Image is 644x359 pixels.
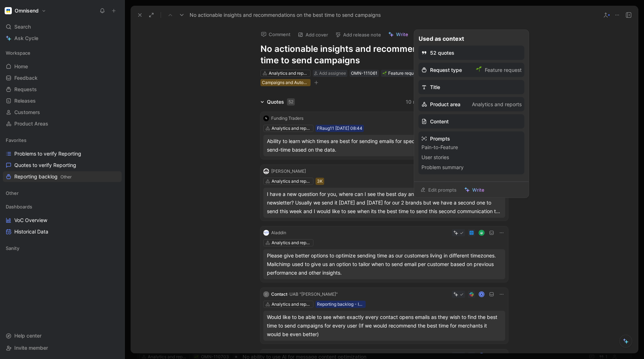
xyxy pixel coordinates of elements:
[6,137,26,144] span: Favorites
[60,174,72,179] span: Other
[14,120,48,127] span: Product Areas
[294,30,331,40] button: Add cover
[3,48,122,58] div: Workspace
[14,150,81,157] span: Problems to verify Reporting
[14,74,38,82] span: Feedback
[263,230,269,236] img: logo
[382,71,387,75] img: 🌱
[3,215,122,226] a: VoC Overview
[461,185,488,195] button: Write
[271,168,306,175] div: [PERSON_NAME]
[479,231,484,235] img: avatar
[3,61,122,72] a: Home
[258,29,294,39] button: Comment
[6,49,30,56] span: Workspace
[6,203,32,210] span: Dashboards
[332,30,384,40] button: Add release note
[267,137,502,154] div: Ability to learn which times are best for sending emails for specific audiences and optimize the ...
[479,292,484,297] div: K
[287,291,338,297] span: · UAB "[PERSON_NAME]"
[3,201,122,237] div: DashboardsVoC OverviewHistorical Data
[472,187,484,193] span: Write
[421,66,462,74] div: Request type
[263,115,269,121] img: logo
[271,291,287,297] span: Contact
[271,229,286,236] div: Aladdin
[3,188,122,198] div: Other
[14,23,31,31] span: Search
[396,31,408,38] span: Write
[317,125,362,132] div: FRaug11 [DATE] 08:44
[190,11,381,19] span: No actionable insights and recommendations on the best time to send campaigns
[3,95,122,106] a: Releases
[260,43,508,66] h1: No actionable insights and recommendations on the best time to send campaigns
[272,301,312,308] div: Analytics and reports
[14,333,42,339] span: Help center
[421,163,522,172] li: Problem summary
[430,49,454,57] div: 52 quotes
[14,345,48,351] span: Invite member
[263,168,269,174] img: logo
[417,185,460,195] a: Edit prompts
[419,34,525,43] h3: Used as context
[267,98,295,106] div: Quotes
[382,70,420,77] div: Feature request
[14,162,76,169] span: Quotes to verify Reporting
[476,66,482,72] img: 🌱
[421,100,460,109] div: Product area
[263,291,269,297] div: C
[3,243,122,254] div: Sanity
[3,160,122,171] a: Quotes to verify Reporting
[472,100,522,109] div: Analytics and reports
[14,63,28,70] span: Home
[287,98,295,105] div: 52
[406,98,465,106] button: 10 recommended quotes
[476,66,522,74] div: Feature request
[3,188,122,201] div: Other
[3,33,122,44] a: Ask Cycle
[421,143,522,152] li: Pain-to-Feature
[14,97,36,104] span: Releases
[3,73,122,83] a: Feedback
[3,135,122,146] div: Favorites
[3,6,48,16] button: OmnisendOmnisend
[14,217,47,224] span: VoC Overview
[3,243,122,256] div: Sanity
[3,21,122,32] div: Search
[262,79,309,86] div: Campaigns and Automation reporting
[15,8,39,14] h1: Omnisend
[272,239,312,246] div: Analytics and reports
[3,201,122,212] div: Dashboards
[317,178,323,185] div: 3K
[3,148,122,159] a: Problems to verify Reporting
[267,190,502,216] div: I have a new question for you, where can I see the best day and time per day to send my newslette...
[6,245,19,252] span: Sanity
[3,330,122,341] div: Help center
[258,98,298,106] div: Quotes52
[14,109,40,116] span: Customers
[14,173,72,181] span: Reporting backlog
[267,251,502,277] div: Please give better options to optimize sending time as our customers living in different timezone...
[14,86,37,93] span: Requests
[419,114,525,129] li: Content
[269,70,309,77] div: Analytics and reports
[6,190,19,197] span: Other
[3,118,122,129] a: Product Areas
[271,115,303,122] div: Funding Traders
[351,70,377,77] div: OMN-111061
[263,353,269,359] img: logo
[3,84,122,95] a: Requests
[3,171,122,182] a: Reporting backlogOther
[14,228,48,235] span: Historical Data
[14,34,38,43] span: Ask Cycle
[317,301,364,308] div: Reporting backlog - Import 2 [DATE] 15:05
[319,70,346,76] span: Add assignee
[419,80,525,94] li: Title
[272,125,312,132] div: Analytics and reports
[3,343,122,353] div: Invite member
[381,70,421,77] div: 🌱Feature request
[272,178,312,185] div: Analytics and reports
[421,134,522,143] div: Prompts
[5,7,12,14] img: Omnisend
[3,226,122,237] a: Historical Data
